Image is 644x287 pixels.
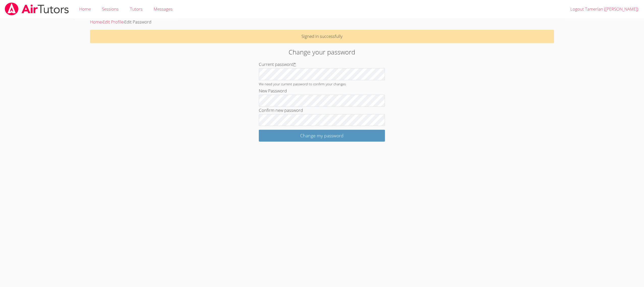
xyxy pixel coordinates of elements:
label: Current password [259,61,296,67]
a: Home [90,19,102,25]
small: We need your current password to confirm your changes [259,82,346,86]
span: Messages [154,6,173,12]
a: Edit Profile [103,19,123,25]
p: Signed in successfully [90,30,554,43]
h2: Change your password [148,47,496,57]
abbr: required [294,61,296,67]
input: Change my password [259,130,385,142]
span: Edit Password [124,19,151,25]
div: › › [90,18,554,26]
label: Confirm new password [259,107,303,113]
img: airtutors_banner-c4298cdbf04f3fff15de1276eac7730deb9818008684d7c2e4769d2f7ddbe033.png [4,3,69,15]
label: New Password [259,88,287,94]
